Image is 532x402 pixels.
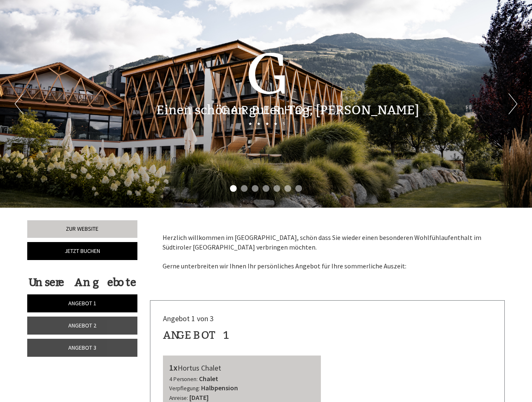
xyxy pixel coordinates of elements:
a: Jetzt buchen [27,242,137,260]
small: 4 Personen: [169,376,198,383]
small: Verpflegung: [169,385,200,392]
a: Zur Website [27,220,137,238]
b: Chalet [199,374,218,383]
span: Angebot 2 [68,322,96,329]
span: Angebot 1 [68,299,96,307]
div: Unsere Angebote [27,275,137,290]
p: Herzlich willkommen im [GEOGRAPHIC_DATA], schön dass Sie wieder einen besonderen Wohlfühlaufentha... [163,233,493,271]
b: Halbpension [201,384,238,392]
span: Angebot 1 von 3 [163,314,214,323]
b: 1x [169,362,178,373]
div: Hortus Chalet [169,362,315,374]
div: Angebot 1 [163,327,230,343]
h1: Einen schönen guten Tag, [PERSON_NAME] [156,103,419,117]
b: [DATE] [189,393,209,402]
small: Anreise: [169,394,188,402]
span: Angebot 3 [68,344,96,351]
